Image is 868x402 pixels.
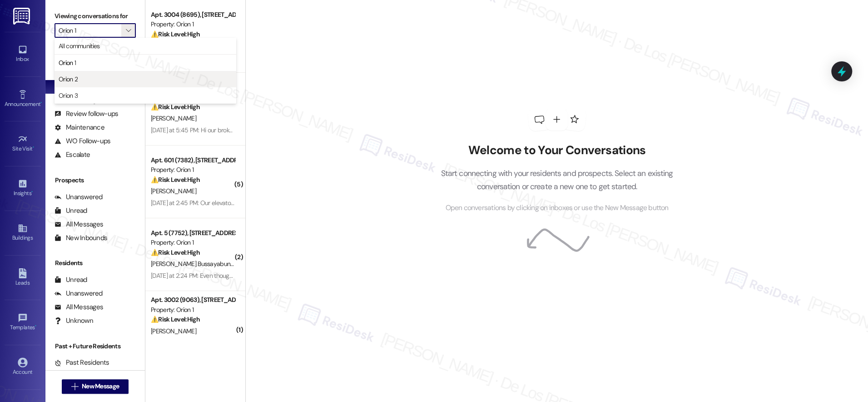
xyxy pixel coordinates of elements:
div: WO Follow-ups [55,136,110,146]
p: Start connecting with your residents and prospects. Select an existing conversation or create a n... [427,167,687,193]
a: Leads [5,266,41,290]
a: Buildings [5,221,41,245]
a: Inbox [5,42,41,66]
i:  [126,27,131,34]
span: All communities [59,41,100,50]
div: Apt. 3002 (9063), [STREET_ADDRESS] [151,295,235,305]
span: [PERSON_NAME] Bussayabuntoon [151,260,242,268]
strong: ⚠️ Risk Level: High [151,103,200,111]
span: [PERSON_NAME] [151,114,196,122]
button: New Message [62,379,129,394]
div: All Messages [55,220,103,229]
div: Apt. 5 (7752), [STREET_ADDRESS] [151,228,235,238]
span: [PERSON_NAME] [151,327,196,335]
div: Past + Future Residents [45,342,145,351]
span: New Message [82,382,119,391]
div: Unread [55,275,87,285]
span: [PERSON_NAME] [151,187,196,195]
a: Site Visit • [5,131,41,156]
input: All communities [59,23,121,38]
a: Templates • [5,310,41,335]
div: Past Residents [55,358,109,367]
div: New Inbounds [55,233,107,243]
div: [DATE] at 5:45 PM: Hi our broken chair was taken away but not returned, also the trash room is fi... [151,126,577,134]
div: All Messages [55,302,103,312]
span: Orion 2 [59,75,78,84]
span: • [31,189,33,195]
span: Open conversations by clicking on inboxes or use the New Message button [445,202,668,214]
a: Insights • [5,176,41,201]
strong: ⚠️ Risk Level: High [151,176,200,184]
strong: ⚠️ Risk Level: High [151,315,200,323]
span: • [40,100,42,106]
h2: Welcome to Your Conversations [427,143,687,158]
strong: ⚠️ Risk Level: High [151,30,200,38]
a: Account [5,355,41,379]
div: Escalate [55,150,90,160]
div: Property: Orion 1 [151,305,235,315]
strong: ⚠️ Risk Level: High [151,248,200,256]
div: Maintenance [55,123,104,132]
div: Residents [45,258,145,268]
div: Prospects [45,176,145,185]
div: Unanswered [55,192,103,202]
label: Viewing conversations for [55,9,136,23]
i:  [71,383,78,390]
div: Review follow-ups [55,109,118,119]
div: [DATE] at 2:24 PM: Even though we paid the community fee they didn't come in to set the wifi up f... [151,271,581,280]
span: • [33,144,34,151]
div: Property: Orion 1 [151,238,235,247]
div: Apt. 601 (7382), [STREET_ADDRESS] [151,156,235,165]
div: Property: Orion 1 [151,20,235,29]
span: • [35,323,36,329]
div: Prospects + Residents [45,51,145,61]
div: Apt. 3004 (8695), [STREET_ADDRESS] [151,10,235,20]
div: [DATE] at 2:45 PM: Our elevator is broken [151,199,258,207]
div: Unknown [55,316,93,326]
img: ResiDesk Logo [13,8,32,25]
div: Property: Orion 1 [151,165,235,175]
div: Unread [55,206,87,216]
div: Unanswered [55,289,103,298]
span: Orion 1 [59,58,76,67]
span: Orion 3 [59,91,78,100]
